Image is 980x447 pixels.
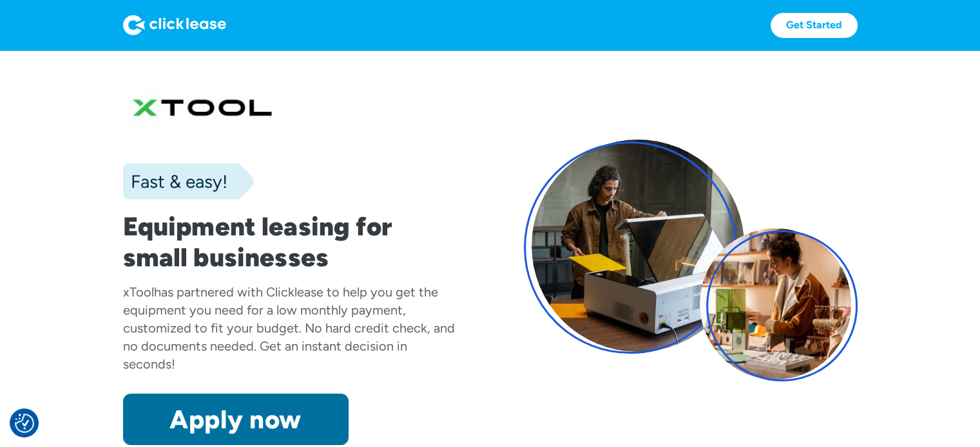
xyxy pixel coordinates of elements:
[123,211,457,273] h1: Equipment leasing for small businesses
[771,13,858,38] a: Get Started
[123,169,227,194] div: Fast & easy!
[15,414,34,433] img: Revisit consent button
[123,284,455,372] div: has partnered with Clicklease to help you get the equipment you need for a low monthly payment, c...
[123,394,349,445] a: Apply now
[123,15,226,35] img: Logo
[15,414,34,433] button: Consent Preferences
[123,284,154,300] div: xTool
